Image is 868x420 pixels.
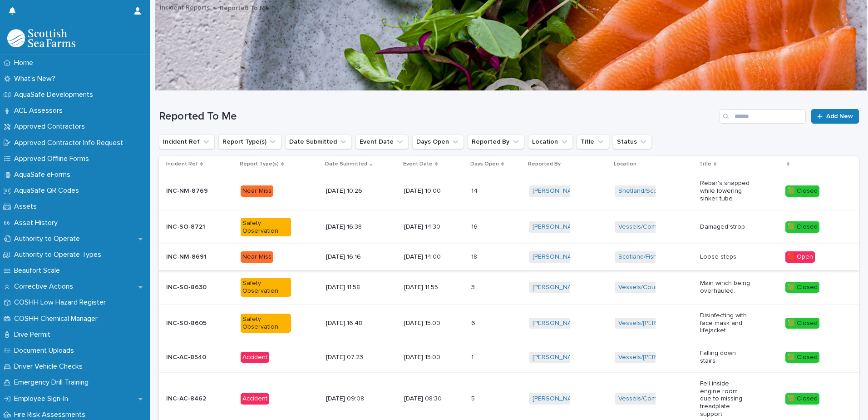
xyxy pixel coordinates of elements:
[10,170,78,179] p: AquaSafe eForms
[285,135,352,149] button: Date Submitted
[159,135,215,149] button: Incident Ref
[533,187,582,195] a: [PERSON_NAME]
[10,266,67,275] p: Beaufort Scale
[471,282,477,291] p: 3
[10,395,75,403] p: Employee Sign-In
[404,354,454,361] p: [DATE] 15:00
[700,380,750,418] p: Fell inside engine room due to missing treadplate support
[533,320,582,327] a: [PERSON_NAME]
[166,318,208,327] p: INC-SO-8605
[471,221,479,231] p: 16
[326,187,376,195] p: [DATE] 10:26
[10,410,93,419] p: Fire Risk Assessments
[700,253,750,261] p: Loose steps
[700,350,750,365] p: Falling down stairs
[528,135,573,149] button: Location
[471,352,475,361] p: 1
[241,314,291,333] div: Safety Observation
[159,110,716,123] h1: Reported To Me
[700,312,750,335] p: Disinfecting with face mask and lifejacket
[613,135,652,149] button: Status
[533,395,582,403] a: [PERSON_NAME]
[471,185,479,195] p: 14
[10,378,96,387] p: Emergency Drill Training
[218,135,281,149] button: Report Type(s)
[412,135,464,149] button: Days Open
[166,282,208,291] p: INC-SO-8630
[403,159,433,169] p: Event Date
[166,251,208,261] p: INC-NM-8691
[10,202,44,211] p: Assets
[826,113,853,120] span: Add New
[7,29,75,47] img: bPIBxiqnSb2ggTQWdOVV
[811,109,859,124] a: Add New
[785,221,819,233] div: 🟩 Closed
[10,219,65,227] p: Asset History
[618,284,680,291] a: Vessels/Courageous
[528,159,561,169] p: Reported By
[404,320,454,327] p: [DATE] 15:00
[241,218,291,237] div: Safety Observation
[700,223,750,231] p: Damaged strop
[166,159,198,169] p: Incident Ref
[468,135,524,149] button: Reported By
[471,318,477,327] p: 6
[404,253,454,261] p: [DATE] 14:00
[326,395,376,403] p: [DATE] 09:08
[533,253,582,261] a: [PERSON_NAME]
[700,180,750,202] p: Rebar's snapped while lowering sinker tube
[785,318,819,329] div: 🟩 Closed
[785,282,819,293] div: 🟩 Closed
[471,393,477,403] p: 5
[10,139,130,147] p: Approved Contractor Info Request
[10,315,105,323] p: COSHH Chemical Manager
[159,244,859,270] tr: INC-NM-8691INC-NM-8691 Near Miss[DATE] 16:16[DATE] 14:001818 [PERSON_NAME] Scotland/Fishnish B Lo...
[241,251,273,263] div: Near Miss
[785,393,819,405] div: 🟩 Closed
[10,330,58,339] p: Dive Permit
[10,346,81,355] p: Document Uploads
[533,223,582,231] a: [PERSON_NAME]
[241,278,291,297] div: Safety Observation
[700,280,750,295] p: Main winch being overhauled.
[326,320,376,327] p: [DATE] 16:48
[618,395,679,403] a: Vessels/Commander
[326,354,376,361] p: [DATE] 07:23
[166,185,210,195] p: INC-NM-8769
[10,106,70,115] p: ACL Assessors
[159,304,859,342] tr: INC-SO-8605INC-SO-8605 Safety Observation[DATE] 16:48[DATE] 15:0066 [PERSON_NAME] Vessels/[PERSON...
[220,2,269,12] p: Reported To Me
[618,187,715,195] a: Shetland/Score [PERSON_NAME]
[326,223,376,231] p: [DATE] 16:38
[720,109,806,124] input: Search
[10,155,96,163] p: Approved Offline Forms
[325,159,367,169] p: Date Submitted
[241,393,269,405] div: Accident
[699,159,711,169] p: Title
[618,223,679,231] a: Vessels/Commander
[160,2,210,12] a: Incident Reports
[785,352,819,363] div: 🟩 Closed
[10,186,86,195] p: AquaSafe QR Codes
[470,159,499,169] p: Days Open
[10,59,40,67] p: Home
[618,354,692,361] a: Vessels/[PERSON_NAME]
[10,250,108,259] p: Authority to Operate Types
[10,122,92,131] p: Approved Contractors
[404,284,454,291] p: [DATE] 11:55
[240,159,279,169] p: Report Type(s)
[533,354,582,361] a: [PERSON_NAME]
[10,282,80,291] p: Corrective Actions
[159,172,859,210] tr: INC-NM-8769INC-NM-8769 Near Miss[DATE] 10:26[DATE] 10:001414 [PERSON_NAME] Shetland/Score [PERSON...
[159,210,859,244] tr: INC-SO-8721INC-SO-8721 Safety Observation[DATE] 16:38[DATE] 14:301616 [PERSON_NAME] Vessels/Comma...
[618,253,675,261] a: Scotland/Fishnish B
[166,393,208,403] p: INC-AC-8462
[159,342,859,373] tr: INC-AC-8540INC-AC-8540 Accident[DATE] 07:23[DATE] 15:0011 [PERSON_NAME] Vessels/[PERSON_NAME] Fal...
[10,235,87,243] p: Authority to Operate
[326,253,376,261] p: [DATE] 16:16
[404,395,454,403] p: [DATE] 08:30
[166,221,207,231] p: INC-SO-8721
[614,159,636,169] p: Location
[10,75,63,83] p: What's New?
